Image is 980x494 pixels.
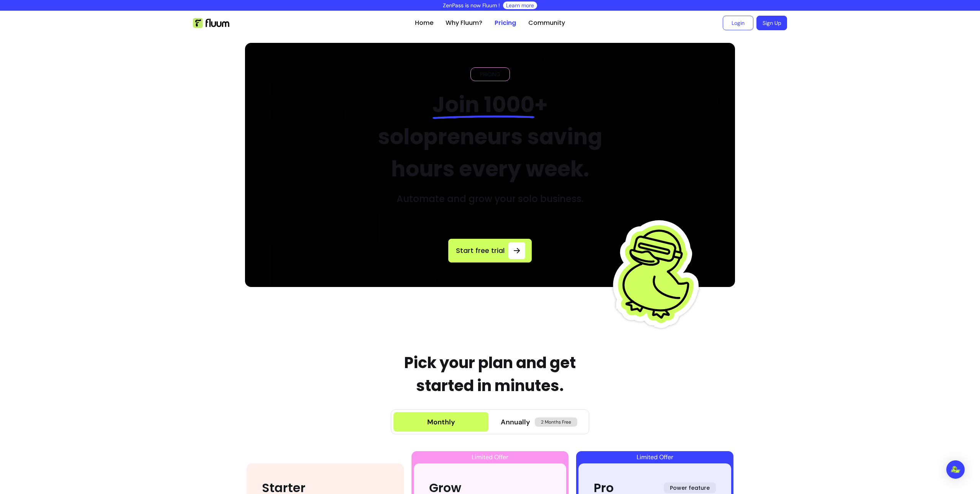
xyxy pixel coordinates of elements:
a: Community [528,18,565,28]
span: PRICING [477,70,503,78]
h2: + solopreneurs saving hours every week. [361,89,620,185]
a: Login [723,16,753,30]
a: Why Fluum? [446,18,482,28]
a: Sign Up [756,16,787,30]
a: Pricing [495,18,516,28]
h3: Automate and grow your solo business. [397,193,583,205]
a: Learn more [506,2,534,9]
div: Limited Offer [578,451,731,463]
span: 2 Months Free [535,417,577,427]
h1: Pick your plan and get started in minutes. [382,351,598,397]
span: Join 1000 [433,90,534,120]
div: Limited Offer [414,451,567,463]
span: Power feature [664,483,716,493]
a: Start free trial [448,239,532,262]
a: Home [415,18,433,28]
div: Open Intercom Messenger [946,460,965,479]
p: ZenPass is now Fluum ! [443,2,500,9]
span: Annually [501,417,530,427]
div: Monthly [427,417,455,427]
img: Fluum Duck sticker [611,207,706,341]
span: Start free trial [455,245,505,256]
img: Fluum Logo [193,18,229,28]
